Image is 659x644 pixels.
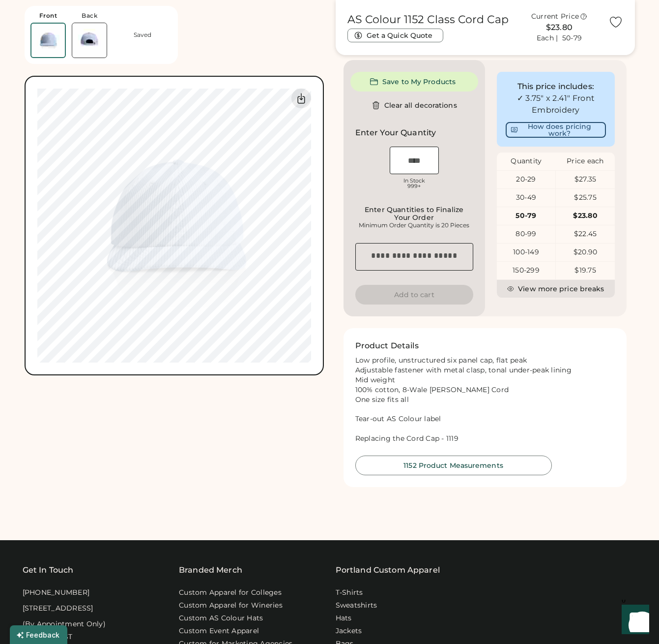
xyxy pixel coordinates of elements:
h1: AS Colour 1152 Class Cord Cap [347,13,509,27]
div: Branded Merch [179,564,242,576]
div: Enter Quantities to Finalize Your Order [358,206,470,221]
a: Sweatshirts [336,601,377,611]
button: Save to My Products [350,72,478,92]
div: This price includes: [506,81,606,92]
div: Saved [134,31,151,39]
div: Get In Touch [23,564,74,576]
div: 50-79 [497,211,556,221]
div: $23.80 [556,211,615,221]
div: Quantity [497,156,556,166]
div: Each | 50-79 [537,33,582,43]
button: How does pricing work? [506,122,606,138]
img: AS Colour 1152 Powder Front Thumbnail [31,24,65,57]
div: ✓ 3.75" x 2.41" Front Embroidery [506,92,606,116]
button: 1152 Product Measurements [355,456,552,475]
img: AS Colour 1152 Powder Back Thumbnail [72,23,107,58]
div: $25.75 [556,193,615,203]
button: Get a Quick Quote [347,29,443,42]
div: 30-49 [497,193,556,203]
div: Back [82,12,97,20]
a: T-Shirts [336,588,363,598]
div: 100-149 [497,247,556,257]
div: Minimum Order Quantity is 20 Pieces [358,221,470,229]
div: $19.75 [556,266,615,276]
div: Low profile, unstructured six panel cap, flat peak Adjustable fastener with metal clasp, tonal un... [355,356,615,444]
button: Clear all decorations [350,95,478,115]
a: Portland Custom Apparel [336,564,440,576]
a: Custom AS Colour Hats [179,613,263,623]
div: Current Price [531,12,579,22]
h2: Product Details [355,340,419,352]
h2: Enter Your Quantity [355,127,436,139]
div: Download Front Mockup [291,89,311,108]
div: $22.45 [556,229,615,239]
iframe: Front Chat [612,600,655,642]
button: Add to cart [355,285,473,305]
div: $23.80 [516,22,602,33]
div: Front [39,12,57,20]
div: In Stock 999+ [390,178,439,189]
div: $20.90 [556,247,615,257]
div: [STREET_ADDRESS] [23,604,93,613]
a: Custom Apparel for Wineries [179,601,283,611]
a: Jackets [336,626,362,636]
div: Price each [556,156,615,166]
div: $27.35 [556,175,615,184]
div: 20-29 [497,175,556,184]
div: 80-99 [497,229,556,239]
a: Custom Apparel for Colleges [179,588,282,598]
div: 150-299 [497,266,556,276]
button: View more price breaks [497,280,615,298]
div: [PHONE_NUMBER] [23,588,90,598]
a: Custom Event Apparel [179,626,259,636]
div: (By Appointment Only) [23,619,106,629]
a: Hats [336,613,352,623]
